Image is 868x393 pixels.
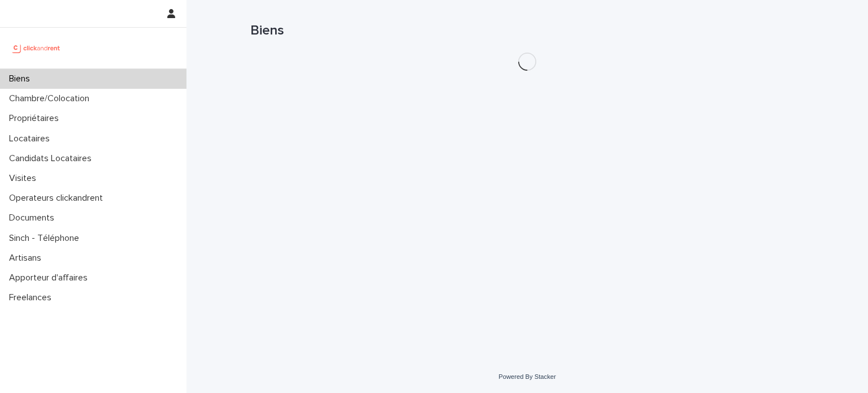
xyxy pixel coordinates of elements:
p: Visites [5,173,45,184]
p: Operateurs clickandrent [5,193,112,204]
img: UCB0brd3T0yccxBKYDjQ [9,37,64,59]
p: Documents [5,213,63,223]
p: Apporteur d'affaires [5,273,97,283]
p: Chambre/Colocation [5,93,98,104]
p: Artisans [5,253,50,264]
p: Locataires [5,133,59,144]
h1: Biens [250,23,804,39]
p: Sinch - Téléphone [5,233,88,244]
p: Propriétaires [5,113,68,124]
p: Biens [5,74,39,84]
a: Powered By Stacker [498,373,555,380]
p: Freelances [5,292,60,303]
p: Candidats Locataires [5,153,101,164]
